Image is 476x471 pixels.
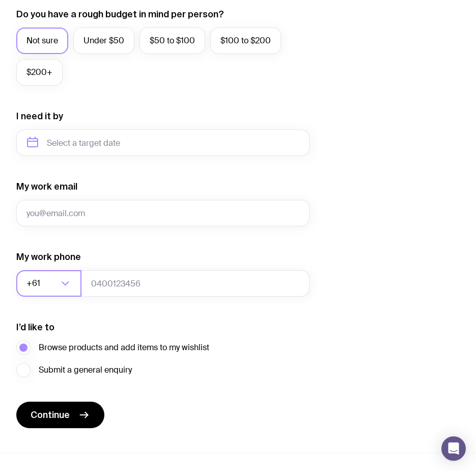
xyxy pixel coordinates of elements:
label: Under $50 [73,28,134,54]
label: Not sure [16,28,68,54]
label: I need it by [16,110,63,122]
label: $50 to $100 [139,28,205,54]
label: $200+ [16,59,63,86]
input: you@email.com [16,200,310,226]
span: Submit a general enquiry [39,364,132,376]
span: Browse products and add items to my wishlist [39,342,209,354]
input: Search for option [42,270,58,297]
button: Continue [16,402,104,428]
input: Select a target date [16,129,310,156]
span: Continue [31,409,70,421]
label: My work phone [16,251,81,263]
div: Search for option [16,270,81,297]
input: 0400123456 [81,270,310,297]
div: Open Intercom Messenger [441,436,466,461]
label: I’d like to [16,321,54,333]
span: +61 [26,270,42,297]
label: Do you have a rough budget in mind per person? [16,8,224,20]
label: $100 to $200 [210,28,281,54]
label: My work email [16,180,77,193]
